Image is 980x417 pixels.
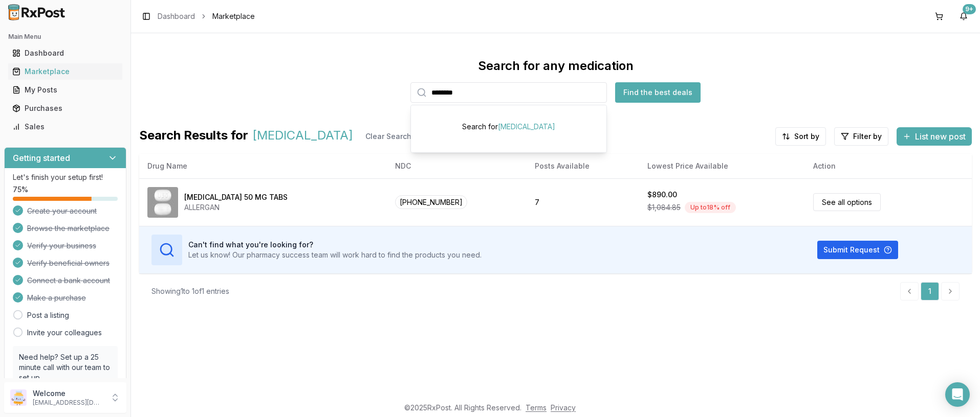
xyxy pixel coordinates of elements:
span: [PHONE_NUMBER] [395,195,467,209]
span: Filter by [853,131,882,142]
div: Suggestions [411,105,606,152]
div: Open Intercom Messenger [945,382,970,407]
a: Purchases [8,99,122,118]
a: Dashboard [8,44,122,62]
a: Sales [8,118,122,136]
a: List new post [897,132,972,143]
div: My Posts [12,85,118,95]
div: Search for [411,105,606,148]
span: [MEDICAL_DATA] [252,127,353,146]
a: Post a listing [27,310,69,320]
span: Browse the marketplace [27,223,110,234]
th: NDC [387,154,527,178]
div: Sales [12,122,118,132]
a: 1 [921,282,939,300]
h3: Getting started [13,152,70,164]
a: Dashboard [158,11,195,21]
div: Search for any medication [478,58,634,74]
button: Filter by [834,127,888,146]
span: List new post [915,130,966,143]
th: Lowest Price Available [639,154,805,178]
p: Let's finish your setup first! [13,172,118,182]
div: Up to 18 % off [685,202,736,213]
div: Marketplace [12,66,118,77]
button: Sort by [775,127,826,146]
span: 75 % [13,184,28,195]
button: List new post [897,127,972,146]
button: 9+ [955,8,972,25]
div: 9+ [963,4,976,14]
button: Sales [4,119,126,135]
h3: Can't find what you're looking for? [188,240,482,250]
div: Showing 1 to 1 of 1 entries [151,286,229,296]
a: Invite your colleagues [27,328,102,338]
span: Create your account [27,206,97,216]
img: User avatar [10,389,27,406]
button: Clear Search [357,127,420,146]
span: Verify beneficial owners [27,258,110,268]
a: Privacy [551,403,576,412]
button: Purchases [4,100,126,117]
a: See all options [813,193,881,211]
div: Purchases [12,103,118,113]
button: My Posts [4,82,126,98]
button: Submit Request [817,241,898,259]
a: My Posts [8,81,122,99]
th: Drug Name [139,154,387,178]
th: Posts Available [527,154,639,178]
button: Dashboard [4,45,126,61]
h2: Main Menu [8,33,122,41]
nav: breadcrumb [158,11,255,21]
nav: pagination [900,282,960,300]
img: Ubrelvy 50 MG TABS [147,187,178,218]
span: Sort by [794,131,819,142]
p: [EMAIL_ADDRESS][DOMAIN_NAME] [33,399,104,407]
div: ALLERGAN [184,202,288,213]
div: $890.00 [647,190,677,200]
th: Action [805,154,972,178]
p: Welcome [33,388,104,399]
p: Need help? Set up a 25 minute call with our team to set up. [19,352,112,383]
div: Dashboard [12,48,118,58]
a: Terms [526,403,547,412]
a: Marketplace [8,62,122,81]
span: Marketplace [212,11,255,21]
span: Search Results for [139,127,248,146]
span: Make a purchase [27,293,86,303]
span: Connect a bank account [27,275,110,286]
img: RxPost Logo [4,4,70,20]
p: Let us know! Our pharmacy success team will work hard to find the products you need. [188,250,482,260]
button: Marketplace [4,63,126,80]
button: Find the best deals [615,82,701,103]
span: $1,084.85 [647,202,681,213]
span: [MEDICAL_DATA] [498,122,555,131]
td: 7 [527,178,639,226]
div: [MEDICAL_DATA] 50 MG TABS [184,192,288,202]
span: Verify your business [27,241,96,251]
